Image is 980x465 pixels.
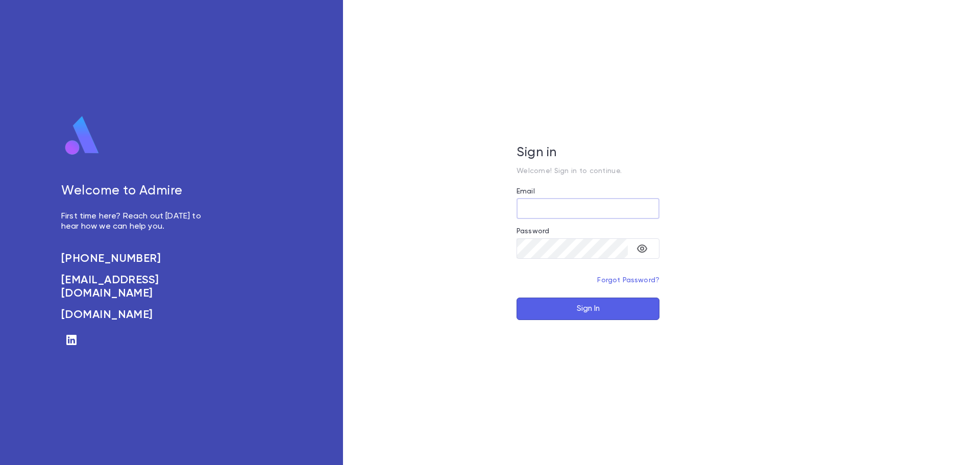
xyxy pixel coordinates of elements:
[517,227,549,235] label: Password
[517,187,535,195] label: Email
[61,252,212,265] a: [PHONE_NUMBER]
[517,167,659,175] p: Welcome! Sign in to continue.
[61,308,212,322] a: [DOMAIN_NAME]
[597,277,659,284] a: Forgot Password?
[517,145,659,161] h5: Sign in
[61,184,212,199] h5: Welcome to Admire
[517,298,659,320] button: Sign In
[61,274,212,300] a: [EMAIL_ADDRESS][DOMAIN_NAME]
[632,238,652,259] button: toggle password visibility
[61,115,103,156] img: logo
[61,211,212,232] p: First time here? Reach out [DATE] to hear how we can help you.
